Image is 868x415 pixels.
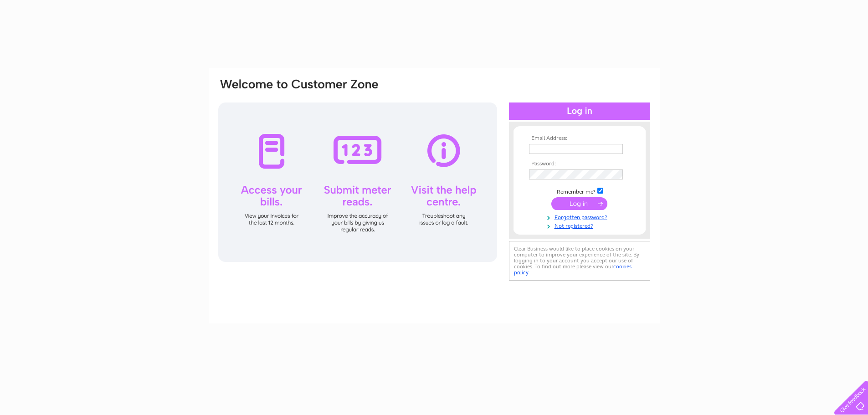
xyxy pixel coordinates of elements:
input: Submit [551,197,607,210]
a: Not registered? [529,221,632,230]
th: Email Address: [527,135,632,142]
th: Password: [527,161,632,167]
td: Remember me? [527,186,632,195]
div: Clear Business would like to place cookies on your computer to improve your experience of the sit... [509,241,650,281]
a: cookies policy [514,263,632,276]
a: Forgotten password? [529,212,632,221]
